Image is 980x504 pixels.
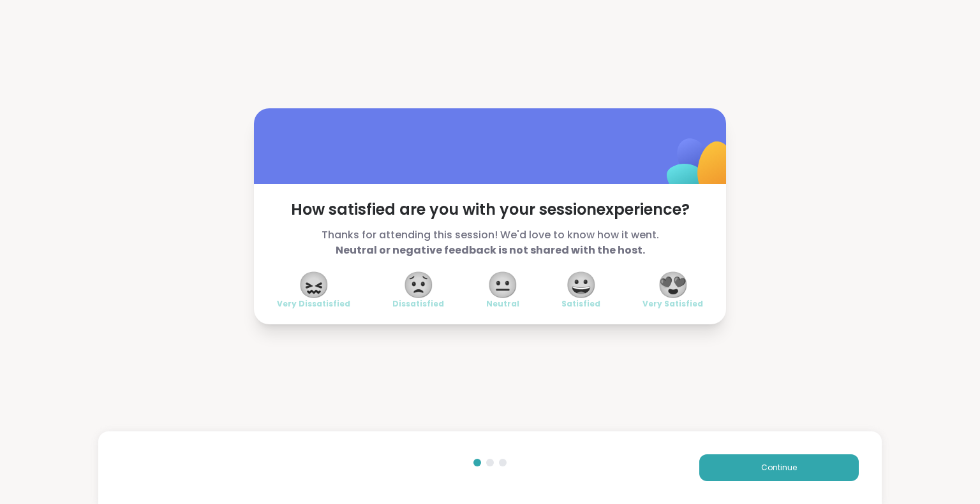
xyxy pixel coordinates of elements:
[277,299,350,309] span: Very Dissatisfied
[403,273,434,296] span: 😟
[637,105,764,232] img: ShareWell Logomark
[298,273,330,296] span: 😖
[561,299,600,309] span: Satisfied
[336,243,645,257] b: Neutral or negative feedback is not shared with the host.
[761,462,797,473] span: Continue
[699,454,859,481] button: Continue
[565,273,597,296] span: 😀
[277,199,703,220] span: How satisfied are you with your session experience?
[487,273,519,296] span: 😐
[392,299,444,309] span: Dissatisfied
[277,227,703,258] span: Thanks for attending this session! We'd love to know how it went.
[642,299,703,309] span: Very Satisfied
[486,299,519,309] span: Neutral
[657,273,689,296] span: 😍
